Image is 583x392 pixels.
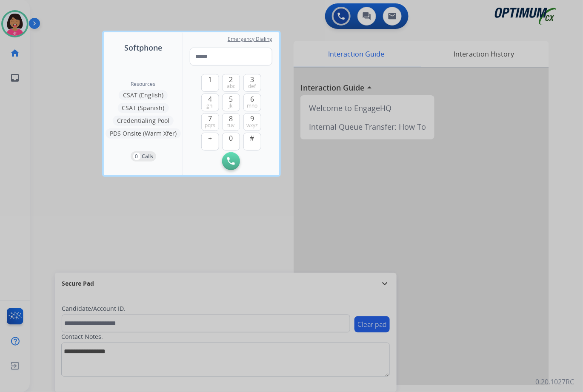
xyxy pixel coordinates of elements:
[208,133,212,143] span: +
[229,102,234,109] span: jkl
[208,74,212,85] span: 1
[228,122,235,129] span: tuv
[131,151,156,162] button: 0Calls
[131,81,156,88] span: Resources
[201,94,219,111] button: 4ghi
[222,74,240,92] button: 2abc
[208,94,212,104] span: 4
[243,133,261,151] button: #
[205,122,215,129] span: pqrs
[119,90,168,100] button: CSAT (English)
[222,133,240,151] button: 0
[201,133,219,151] button: +
[229,74,233,85] span: 2
[536,377,574,387] p: 0.20.1027RC
[243,94,261,111] button: 6mno
[142,153,154,160] p: Calls
[250,133,254,143] span: #
[229,114,233,124] span: 8
[113,116,174,126] button: Credentialing Pool
[243,113,261,131] button: 9wxyz
[222,94,240,111] button: 5jkl
[250,74,254,85] span: 3
[250,94,254,104] span: 6
[227,157,235,165] img: call-button
[228,36,272,43] span: Emergency Dialing
[206,102,214,109] span: ghi
[250,114,254,124] span: 9
[243,74,261,92] button: 3def
[249,83,256,90] span: def
[106,128,181,139] button: PDS Onsite (Warm Xfer)
[227,83,235,90] span: abc
[133,153,140,160] p: 0
[124,42,162,54] span: Softphone
[229,133,233,143] span: 0
[247,102,257,109] span: mno
[201,113,219,131] button: 7pqrs
[208,114,212,124] span: 7
[229,94,233,104] span: 5
[246,122,258,129] span: wxyz
[201,74,219,92] button: 1
[222,113,240,131] button: 8tuv
[118,103,169,113] button: CSAT (Spanish)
